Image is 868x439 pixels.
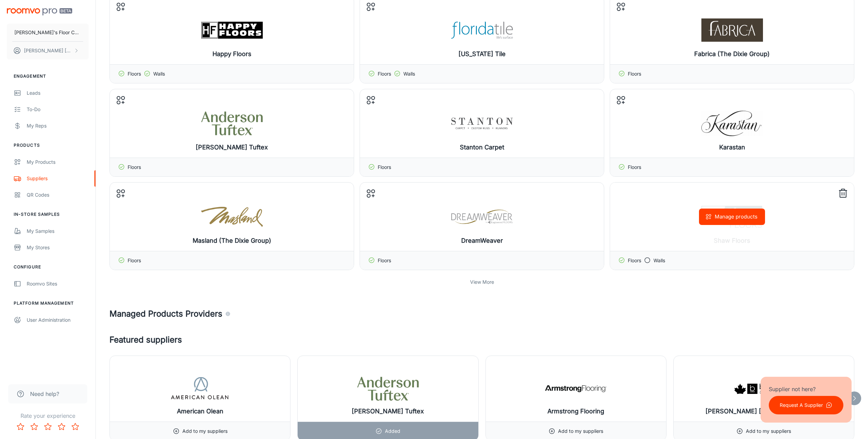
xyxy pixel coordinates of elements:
img: Anderson Tuftex [357,375,419,402]
p: Walls [153,70,165,78]
div: QR Codes [27,191,89,199]
span: Need help? [30,390,59,398]
button: Rate 1 star [14,420,27,434]
h6: [PERSON_NAME] Tuftex [352,407,424,416]
button: [PERSON_NAME]'s Floor Covering [7,24,89,41]
h6: [PERSON_NAME] [GEOGRAPHIC_DATA] [705,407,822,416]
img: Roomvo PRO Beta [7,8,72,15]
p: [PERSON_NAME]'s Floor Covering [14,29,81,36]
p: Floors [128,257,141,264]
button: Rate 2 star [27,420,41,434]
div: Agencies and suppliers who work with us to automatically identify the specific products you carry [225,308,231,320]
p: Request A Supplier [780,401,823,409]
button: Rate 3 star [41,420,55,434]
img: Beaulieu Canada [733,375,794,402]
button: [PERSON_NAME] [PERSON_NAME] [7,42,89,59]
p: Add to my suppliers [746,427,791,435]
p: Floors [128,163,141,171]
p: View More [470,278,494,286]
p: Floors [378,257,391,264]
p: Floors [128,70,141,78]
p: Rate your experience [5,412,90,420]
p: Add to my suppliers [182,427,228,435]
p: Floors [628,163,641,171]
button: Rate 4 star [55,420,68,434]
p: Walls [653,257,665,264]
p: Floors [628,70,641,78]
div: To-do [27,106,89,113]
p: [PERSON_NAME] [PERSON_NAME] [24,47,72,54]
div: My Reps [27,122,89,130]
div: Suppliers [27,175,89,182]
p: Supplier not here? [769,385,843,393]
h4: Featured suppliers [109,334,854,346]
h4: Managed Products Providers [109,308,854,320]
p: Walls [403,70,415,78]
div: My Products [27,158,89,166]
div: Leads [27,89,89,97]
button: Request A Supplier [769,396,843,414]
img: Armstrong Flooring [545,375,607,402]
p: Floors [378,163,391,171]
img: American Olean [169,375,231,402]
h6: American Olean [177,407,223,416]
div: My Samples [27,227,89,235]
p: Floors [628,257,641,264]
p: Floors [378,70,391,78]
p: Add to my suppliers [558,427,603,435]
button: Rate 5 star [68,420,82,434]
button: Manage products [699,209,765,225]
h6: Armstrong Flooring [547,407,604,416]
p: Added [385,427,400,435]
div: User Administration [27,316,89,324]
div: My Stores [27,244,89,251]
div: Roomvo Sites [27,280,89,288]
